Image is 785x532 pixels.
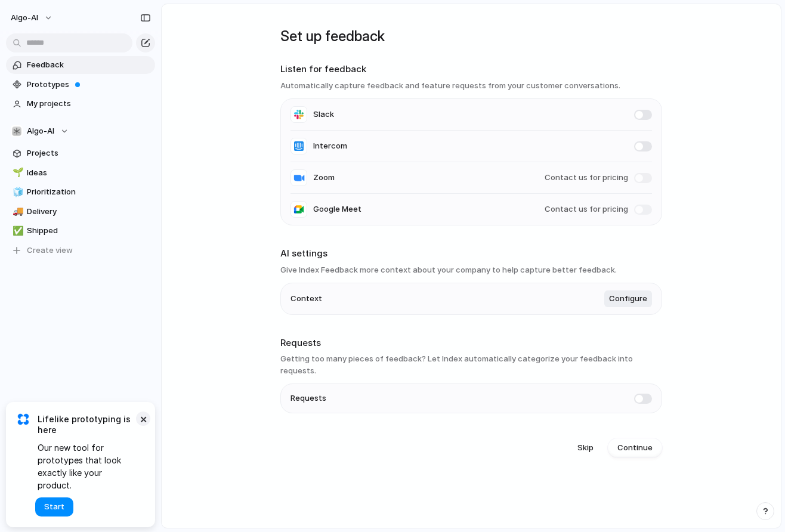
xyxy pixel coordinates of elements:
span: Context [290,293,322,305]
span: Configure [609,293,647,305]
div: 🧊 [13,185,21,199]
span: Delivery [27,206,151,218]
span: Start [44,501,64,513]
span: Algo-AI [11,12,38,24]
span: Google Meet [313,203,361,215]
a: 🧊Prioritization [6,183,155,201]
span: Prototypes [27,79,151,91]
a: Prototypes [6,76,155,94]
div: 🚚 [13,205,21,218]
button: ✅ [11,225,23,237]
div: 🌱 [13,166,21,180]
button: Continue [608,438,662,457]
span: Lifelike prototyping is here [38,414,137,435]
button: Create view [6,242,155,259]
span: Skip [577,442,594,454]
span: Our new tool for prototypes that look exactly like your product. [38,441,137,491]
button: Start [35,497,73,516]
span: Shipped [27,225,151,237]
h3: Give Index Feedback more context about your company to help capture better feedback. [280,264,662,276]
span: Contact us for pricing [545,172,628,184]
a: My projects [6,95,155,113]
h2: Listen for feedback [280,63,662,76]
button: 🚚 [11,206,23,218]
button: Algo-AI [5,8,59,27]
h3: Automatically capture feedback and feature requests from your customer conversations. [280,80,662,92]
span: Continue [617,442,653,454]
button: Algo-AI [6,122,155,140]
span: Intercom [313,140,347,152]
a: 🚚Delivery [6,203,155,221]
div: ✅ [13,224,21,238]
a: Projects [6,144,155,162]
span: Zoom [313,172,335,184]
span: Create view [27,245,73,256]
button: 🧊 [11,186,23,198]
span: Feedback [27,59,151,71]
h2: AI settings [280,247,662,261]
span: Slack [313,109,334,120]
h2: Requests [280,336,662,350]
button: Dismiss [136,412,150,426]
h3: Getting too many pieces of feedback? Let Index automatically categorize your feedback into requests. [280,353,662,376]
h1: Set up feedback [280,26,662,47]
span: Requests [290,392,326,404]
button: Configure [604,290,652,307]
a: ✅Shipped [6,222,155,240]
span: Algo-AI [27,125,54,137]
span: Ideas [27,167,151,179]
button: 🌱 [11,167,23,179]
a: 🌱Ideas [6,164,155,182]
button: Skip [568,438,603,457]
span: Prioritization [27,186,151,198]
span: Contact us for pricing [545,203,628,215]
a: Feedback [6,56,155,74]
span: Projects [27,147,151,159]
span: My projects [27,98,151,110]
